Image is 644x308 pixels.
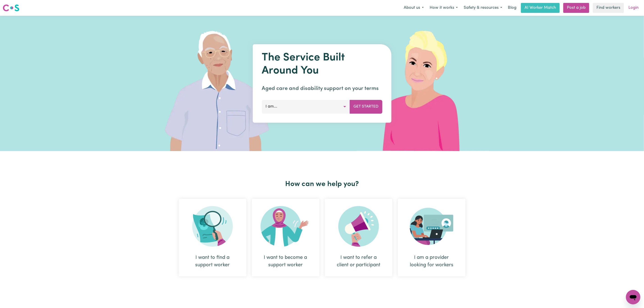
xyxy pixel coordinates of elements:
[593,3,624,13] a: Find workers
[505,3,519,13] a: Blog
[3,4,19,12] img: Careseekers logo
[179,199,246,276] div: I want to find a support worker
[398,199,465,276] div: I am a provider looking for workers
[409,254,455,269] div: I am a provider looking for workers
[262,51,382,77] h1: The Service Built Around You
[262,85,382,93] p: Aged care and disability support on your terms
[338,206,379,247] img: Refer
[401,3,427,13] button: About us
[336,254,382,269] div: I want to refer a client or participant
[410,206,454,247] img: Provider
[192,206,233,247] img: Search
[626,3,641,13] a: Login
[350,100,382,113] button: Get Started
[252,199,319,276] div: I want to become a support worker
[3,3,19,13] a: Careseekers logo
[461,3,505,13] button: Safety & resources
[626,290,640,304] iframe: Button to launch messaging window, conversation in progress
[521,3,560,13] a: AI Worker Match
[190,254,236,269] div: I want to find a support worker
[427,3,461,13] button: How it works
[263,254,309,269] div: I want to become a support worker
[262,100,350,113] button: I am...
[176,180,468,188] h2: How can we help you?
[261,206,311,247] img: Become Worker
[563,3,589,13] a: Post a job
[325,199,392,276] div: I want to refer a client or participant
